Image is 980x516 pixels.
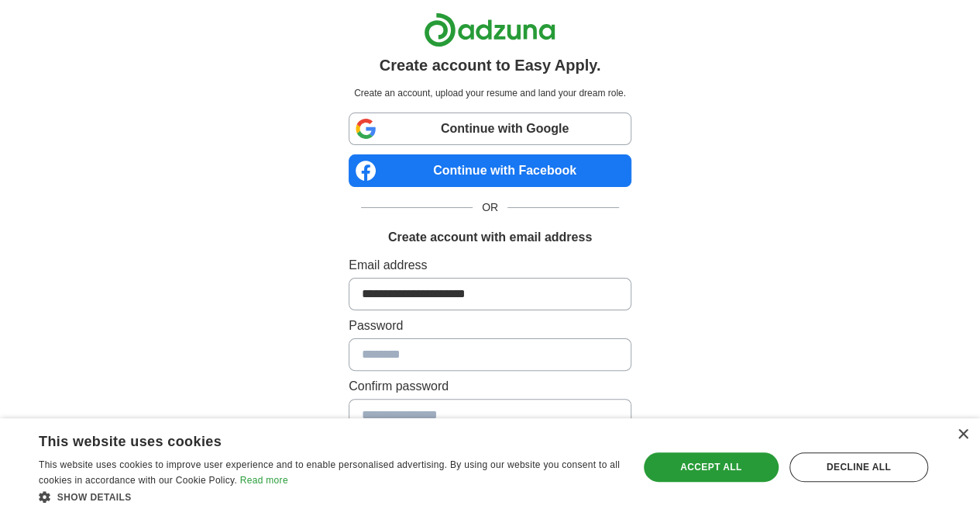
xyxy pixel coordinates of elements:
[473,199,507,216] span: OR
[349,113,631,145] a: Continue with Google
[352,86,628,100] p: Create an account, upload your resume and land your dream role.
[789,452,928,482] div: Decline all
[240,475,288,486] a: Read more, opens a new window
[424,12,555,47] img: Adzuna logo
[57,492,132,503] span: Show details
[644,452,779,482] div: Accept all
[39,428,582,451] div: This website uses cookies
[39,459,620,486] span: This website uses cookies to improve user experience and to enable personalised advertising. By u...
[349,154,631,187] a: Continue with Facebook
[349,256,631,275] label: Email address
[957,429,968,441] div: Close
[380,54,601,77] h1: Create account to Easy Apply.
[349,317,631,335] label: Password
[39,489,621,504] div: Show details
[388,228,592,247] h1: Create account with email address
[349,377,631,396] label: Confirm password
